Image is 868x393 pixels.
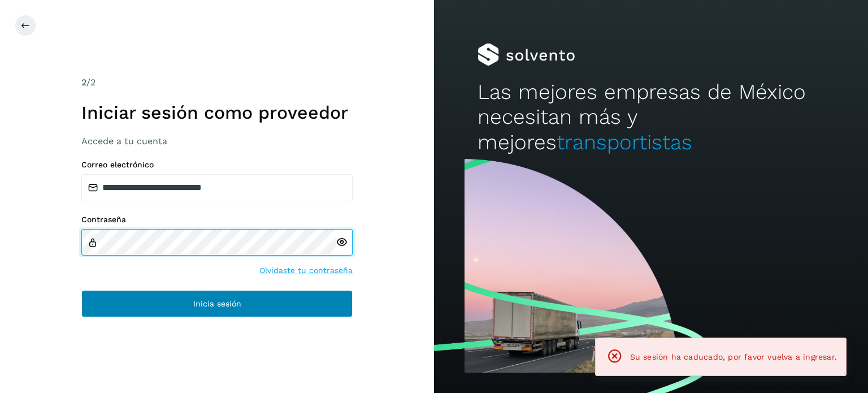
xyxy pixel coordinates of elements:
[259,265,353,277] a: Olvidaste tu contraseña
[81,160,353,170] label: Correo electrónico
[630,352,837,361] span: Su sesión ha caducado, por favor vuelva a ingresar.
[81,290,353,317] button: Inicia sesión
[81,102,353,123] h1: Iniciar sesión como proveedor
[81,136,353,146] h3: Accede a tu cuenta
[557,130,692,154] span: transportistas
[193,300,241,308] span: Inicia sesión
[478,80,824,155] h2: Las mejores empresas de México necesitan más y mejores
[81,77,86,88] span: 2
[81,215,353,224] label: Contraseña
[81,76,353,89] div: /2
